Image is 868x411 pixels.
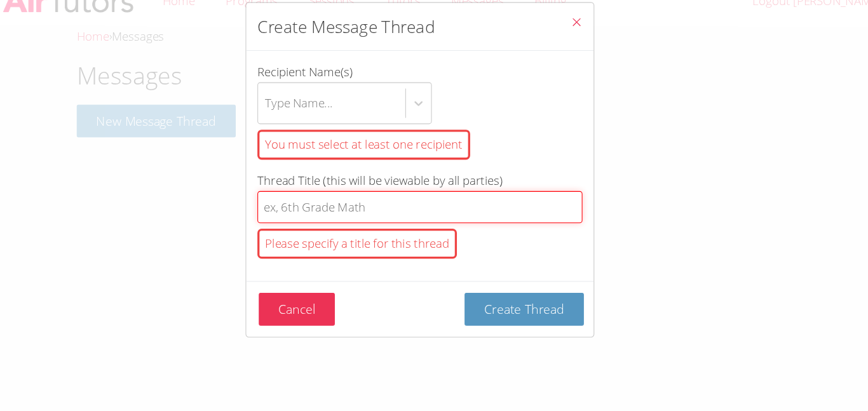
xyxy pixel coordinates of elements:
[286,80,373,95] span: Recipient Name(s)
[286,140,480,168] div: You must select at least one recipient
[287,289,356,319] button: Cancel
[492,296,566,311] span: Create Thread
[286,179,510,194] span: Thread Title (this will be viewable by all parties)
[286,231,468,258] div: Please specify a title for this thread
[293,102,294,131] input: Recipient Name(s)Type Name...You must select at least one recipient
[286,196,582,226] input: Thread Title (this will be viewable by all parties)Please specify a title for this thread
[293,107,355,125] div: Type Name...
[475,289,583,319] button: Create Thread
[286,35,447,58] h2: Create Message Thread
[561,25,592,64] button: Close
